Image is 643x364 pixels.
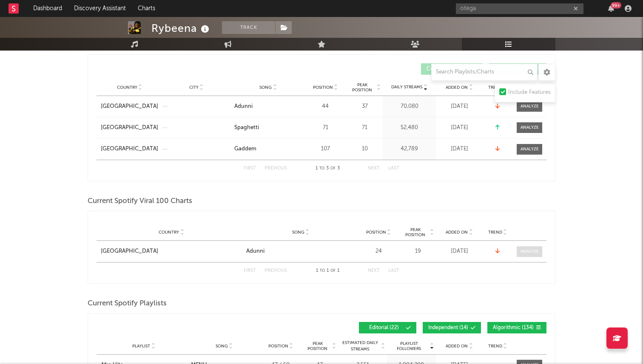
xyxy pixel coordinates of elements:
[88,299,167,309] span: Current Spotify Playlists
[385,145,434,153] div: 42,789
[438,247,481,256] div: [DATE]
[101,247,158,256] div: [GEOGRAPHIC_DATA]
[313,85,333,90] span: Position
[340,340,380,353] span: Estimated Daily Streams
[159,230,179,235] span: Country
[292,230,304,235] span: Song
[368,268,380,273] button: Next
[234,124,302,132] a: Spaghetti
[446,85,468,90] span: Added On
[368,166,380,171] button: Next
[234,102,253,111] div: Adunni
[101,124,158,132] a: [GEOGRAPHIC_DATA]
[385,124,434,132] div: 52,480
[101,247,242,256] a: [GEOGRAPHIC_DATA]
[234,102,302,111] a: Adunni
[88,196,192,206] span: Current Spotify Viral 100 Charts
[330,269,336,273] span: of
[431,64,538,81] input: Search Playlists/Charts
[366,230,386,235] span: Position
[117,85,137,90] span: Country
[234,145,302,153] a: Gaddem
[364,325,404,330] span: Editorial ( 22 )
[306,124,344,132] div: 71
[349,124,381,132] div: 71
[222,21,275,34] button: Track
[259,85,272,90] span: Song
[151,21,211,35] div: Rybeena
[508,87,551,98] div: Include Features
[234,124,259,132] div: Spaghetti
[101,145,158,153] a: [GEOGRAPHIC_DATA]
[402,247,434,256] div: 19
[304,164,351,174] div: 1 3 3
[349,145,381,153] div: 10
[244,268,256,273] button: First
[402,227,429,237] span: Peak Position
[319,166,324,170] span: to
[306,102,344,111] div: 44
[489,63,546,75] button: City Charts(0)
[608,5,614,12] button: 99+
[189,85,199,90] span: City
[421,63,483,75] button: Country Charts(3)
[304,266,351,276] div: 1 1 1
[385,102,434,111] div: 70,080
[244,166,256,171] button: First
[446,344,468,349] span: Added On
[427,67,470,72] span: Country Charts ( 3 )
[304,341,331,351] span: Peak Position
[265,166,287,171] button: Previous
[488,85,502,90] span: Trend
[388,166,399,171] button: Last
[438,145,481,153] div: [DATE]
[423,322,481,333] button: Independent(14)
[216,344,228,349] span: Song
[349,102,381,111] div: 37
[611,2,621,8] div: 99 +
[246,247,355,256] a: Adunni
[493,325,534,330] span: Algorithmic ( 134 )
[428,325,468,330] span: Independent ( 14 )
[438,102,481,111] div: [DATE]
[438,124,481,132] div: [DATE]
[306,145,344,153] div: 107
[389,341,429,351] span: Playlist Followers
[246,247,265,256] div: Adunni
[359,247,398,256] div: 24
[487,322,546,333] button: Algorithmic(134)
[446,230,468,235] span: Added On
[265,268,287,273] button: Previous
[234,145,256,153] div: Gaddem
[330,166,336,170] span: of
[391,84,422,90] span: Daily Streams
[101,102,158,111] a: [GEOGRAPHIC_DATA]
[388,268,399,273] button: Last
[488,230,502,235] span: Trend
[320,269,325,273] span: to
[268,344,288,349] span: Position
[349,82,376,93] span: Peak Position
[359,322,416,333] button: Editorial(22)
[132,344,150,349] span: Playlist
[488,344,502,349] span: Trend
[456,3,583,14] input: Search for artists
